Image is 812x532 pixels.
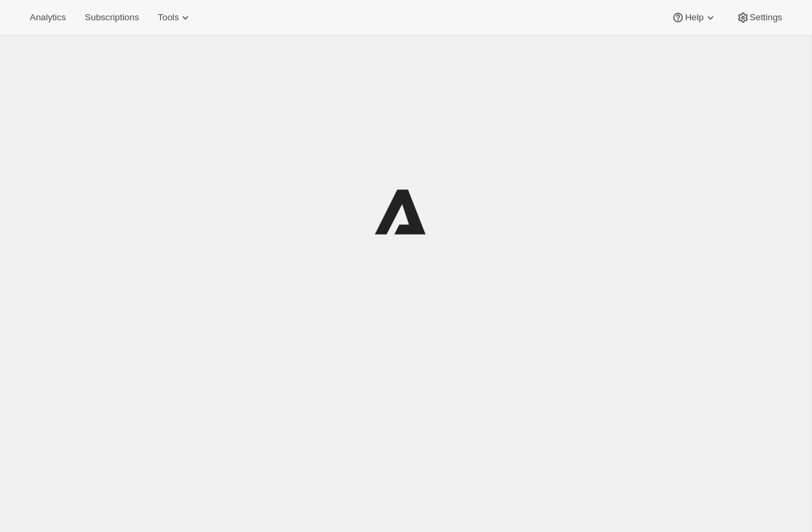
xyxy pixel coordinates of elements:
button: Analytics [22,8,74,27]
span: Subscriptions [85,12,139,23]
button: Help [663,8,725,27]
span: Tools [158,12,179,23]
button: Settings [728,8,790,27]
span: Settings [750,12,782,23]
button: Tools [150,8,200,27]
button: Subscriptions [76,8,147,27]
span: Help [685,12,703,23]
span: Analytics [30,12,66,23]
